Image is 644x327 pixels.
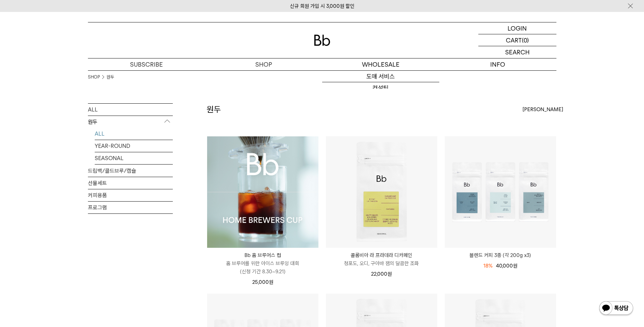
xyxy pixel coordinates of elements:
[506,34,522,46] p: CART
[439,58,556,70] p: INFO
[326,136,437,248] img: 콜롬비아 라 프라데라 디카페인
[322,82,439,94] a: 컨설팅
[88,104,173,116] a: ALL
[207,136,318,248] img: Bb 홈 브루어스 컵
[88,177,173,189] a: 선물세트
[205,58,322,70] a: SHOP
[478,22,556,34] a: LOGIN
[88,58,205,70] a: SUBSCRIBE
[483,262,493,270] div: 18%
[95,152,173,164] a: SEASONAL
[445,136,556,248] img: 블렌드 커피 3종 (각 200g x3)
[269,279,273,285] span: 원
[496,263,517,269] span: 40,000
[599,300,634,317] img: 카카오톡 채널 1:1 채팅 버튼
[387,271,392,277] span: 원
[314,35,330,46] img: 로고
[88,116,173,128] p: 원두
[207,259,318,276] p: 홈 브루어를 위한 아이스 브루잉 대회 (신청 기간 8.30~9.21)
[107,74,114,81] a: 원두
[95,140,173,152] a: YEAR-ROUND
[322,71,439,82] a: 도매 서비스
[522,34,529,46] p: (0)
[445,251,556,259] a: 블렌드 커피 3종 (각 200g x3)
[505,46,530,58] p: SEARCH
[252,279,273,285] span: 25,000
[207,104,221,115] h2: 원두
[508,22,527,34] p: LOGIN
[207,251,318,259] p: Bb 홈 브루어스 컵
[95,128,173,140] a: ALL
[88,202,173,213] a: 프로그램
[207,251,318,276] a: Bb 홈 브루어스 컵 홈 브루어를 위한 아이스 브루잉 대회(신청 기간 8.30~9.21)
[326,259,437,268] p: 청포도, 오디, 구아바 잼의 달콤한 조화
[513,263,517,269] span: 원
[322,58,439,70] p: WHOLESALE
[371,271,392,277] span: 22,000
[478,34,556,46] a: CART (0)
[88,74,100,81] a: SHOP
[326,251,437,268] a: 콜롬비아 라 프라데라 디카페인 청포도, 오디, 구아바 잼의 달콤한 조화
[522,105,563,114] span: [PERSON_NAME]
[88,189,173,201] a: 커피용품
[88,165,173,177] a: 드립백/콜드브루/캡슐
[290,3,354,9] a: 신규 회원 가입 시 3,000원 할인
[326,251,437,259] p: 콜롬비아 라 프라데라 디카페인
